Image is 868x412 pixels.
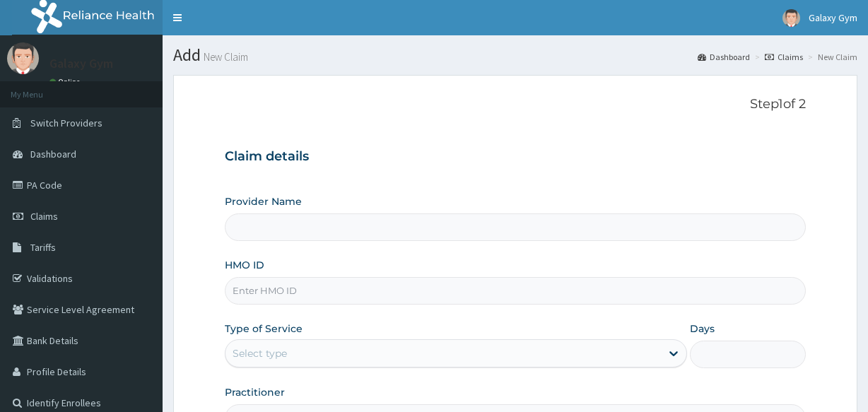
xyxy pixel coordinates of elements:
[201,52,248,62] small: New Claim
[698,51,750,63] a: Dashboard
[49,77,83,87] a: Online
[49,57,113,70] p: Galaxy Gym
[173,46,857,64] h1: Add
[30,117,102,129] span: Switch Providers
[7,42,39,74] img: User Image
[30,210,58,223] span: Claims
[225,97,805,112] p: Step 1 of 2
[765,51,803,63] a: Claims
[804,51,857,63] li: New Claim
[225,385,285,399] label: Practitioner
[30,148,76,160] span: Dashboard
[225,194,302,208] label: Provider Name
[225,277,805,305] input: Enter HMO ID
[225,258,264,272] label: HMO ID
[690,322,715,336] label: Days
[225,149,805,165] h3: Claim details
[233,346,287,360] div: Select type
[782,9,800,27] img: User Image
[809,11,857,24] span: Galaxy Gym
[30,241,56,254] span: Tariffs
[225,322,303,336] label: Type of Service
